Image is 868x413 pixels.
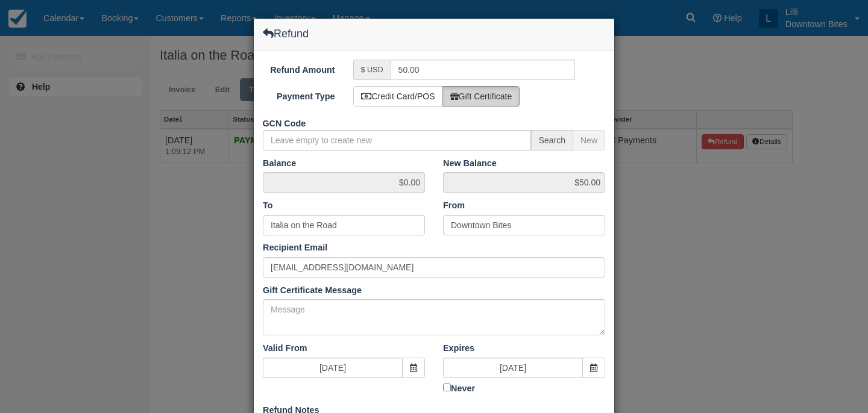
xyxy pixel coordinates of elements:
[443,342,474,355] label: Expires
[263,172,425,193] span: $0.00
[263,28,309,40] h4: Refund
[391,60,576,80] input: Valid number required.
[443,381,605,395] label: Never
[443,172,605,193] span: $50.00
[263,215,425,235] input: Name
[263,241,327,254] label: Recipient Email
[263,257,605,278] input: Email
[573,130,605,151] span: New
[443,215,605,235] input: Name
[263,157,296,170] label: Balance
[263,284,362,297] label: Gift Certificate Message
[443,157,497,170] label: New Balance
[263,199,273,212] label: To
[361,66,383,74] small: $ USD
[442,86,520,107] label: Gift Certificate
[254,60,344,76] label: Refund Amount
[263,342,307,355] label: Valid From
[254,86,344,103] label: Payment Type
[353,86,443,107] label: Credit Card/POS
[443,383,451,391] input: Never
[254,113,344,130] label: GCN Code
[263,130,531,151] input: Leave empty to create new
[531,130,573,151] span: Search
[443,199,465,212] label: From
